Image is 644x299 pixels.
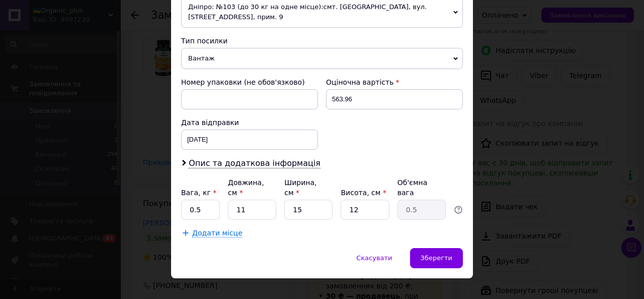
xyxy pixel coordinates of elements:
[397,177,446,198] div: Об'ємна вага
[189,158,320,168] span: Опис та додаткова інформація
[181,37,227,45] span: Тип посилки
[284,178,316,197] label: Ширина, см
[181,117,318,128] div: Дата відправки
[228,178,264,197] label: Довжина, см
[181,48,463,69] span: Вантаж
[421,254,452,262] span: Зберегти
[192,229,243,237] span: Додати місце
[181,189,216,197] label: Вага, кг
[356,254,392,262] span: Скасувати
[181,77,318,87] div: Номер упаковки (не обов'язково)
[326,77,463,87] div: Оціночна вартість
[341,189,386,197] label: Висота, см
